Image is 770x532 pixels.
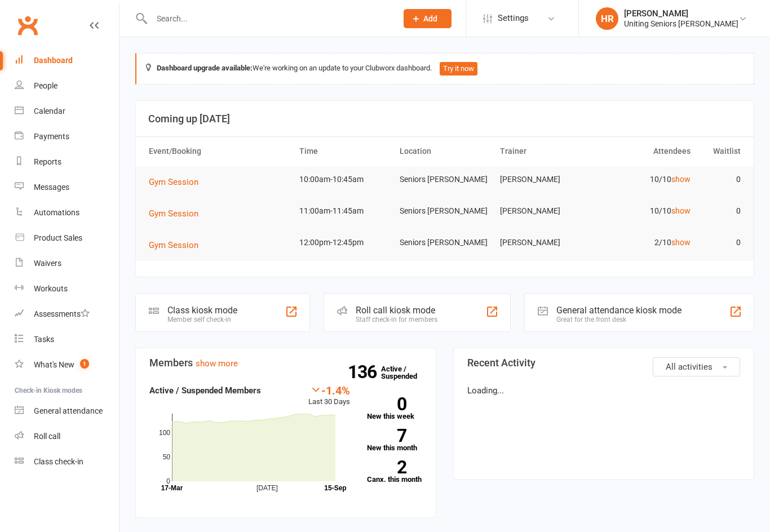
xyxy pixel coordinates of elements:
[495,137,595,166] th: Trainer
[148,11,389,26] input: Search...
[15,327,119,352] a: Tasks
[15,200,119,225] a: Automations
[34,56,73,65] div: Dashboard
[135,53,754,85] div: We're working on an update to your Clubworx dashboard.
[423,14,437,23] span: Add
[367,429,423,451] a: 7New this month
[15,99,119,124] a: Calendar
[15,449,119,475] a: Class kiosk mode
[495,166,595,193] td: [PERSON_NAME]
[34,457,83,466] div: Class check-in
[15,398,119,424] a: General attendance kiosk mode
[498,6,529,31] span: Settings
[308,384,350,396] div: -1.4%
[596,7,618,30] div: HR
[15,424,119,449] a: Roll call
[167,305,237,316] div: Class kiosk mode
[367,459,406,476] strong: 2
[15,352,119,378] a: What's New1
[15,251,119,276] a: Waivers
[367,396,406,413] strong: 0
[149,207,206,220] button: Gym Session
[167,316,237,323] div: Member self check-in
[149,238,206,252] button: Gym Session
[34,335,54,344] div: Tasks
[696,198,746,224] td: 0
[15,225,119,251] a: Product Sales
[80,359,89,369] span: 1
[671,238,691,247] a: show
[404,9,452,28] button: Add
[15,175,119,200] a: Messages
[395,229,495,256] td: Seniors [PERSON_NAME]
[653,357,740,376] button: All activities
[34,309,90,318] div: Assessments
[149,175,206,189] button: Gym Session
[696,137,746,166] th: Waitlist
[34,208,79,217] div: Automations
[356,316,437,323] div: Staff check-in for members
[356,305,437,316] div: Roll call kiosk mode
[34,233,82,242] div: Product Sales
[395,198,495,224] td: Seniors [PERSON_NAME]
[495,229,595,256] td: [PERSON_NAME]
[556,316,682,323] div: Great for the front desk
[624,19,738,29] div: Uniting Seniors [PERSON_NAME]
[15,73,119,99] a: People
[15,48,119,73] a: Dashboard
[15,124,119,149] a: Payments
[671,175,691,184] a: show
[34,107,65,116] div: Calendar
[196,358,238,369] a: show more
[15,302,119,327] a: Assessments
[149,357,422,369] h3: Members
[149,385,261,396] strong: Active / Suspended Members
[624,8,738,19] div: [PERSON_NAME]
[149,177,198,187] span: Gym Session
[34,81,57,90] div: People
[34,360,74,369] div: What's New
[144,137,294,166] th: Event/Booking
[15,149,119,175] a: Reports
[696,229,746,256] td: 0
[294,166,395,193] td: 10:00am-10:45am
[148,113,741,125] h3: Coming up [DATE]
[440,62,477,76] button: Try it now
[395,137,495,166] th: Location
[34,284,68,293] div: Workouts
[467,384,740,397] p: Loading...
[34,406,103,415] div: General attendance
[381,357,431,388] a: 136Active / Suspended
[595,166,696,193] td: 10/10
[294,137,395,166] th: Time
[595,137,696,166] th: Attendees
[348,363,381,380] strong: 136
[367,397,423,420] a: 0New this week
[34,183,69,192] div: Messages
[157,64,253,72] strong: Dashboard upgrade available:
[696,166,746,193] td: 0
[149,240,198,250] span: Gym Session
[34,157,61,166] div: Reports
[666,362,713,372] span: All activities
[34,259,61,268] div: Waivers
[495,198,595,224] td: [PERSON_NAME]
[34,132,69,141] div: Payments
[595,198,696,224] td: 10/10
[34,432,60,441] div: Roll call
[595,229,696,256] td: 2/10
[149,209,198,219] span: Gym Session
[308,384,350,408] div: Last 30 Days
[367,427,406,444] strong: 7
[294,229,395,256] td: 12:00pm-12:45pm
[556,305,682,316] div: General attendance kiosk mode
[467,357,740,369] h3: Recent Activity
[395,166,495,193] td: Seniors [PERSON_NAME]
[671,206,691,215] a: show
[15,276,119,302] a: Workouts
[14,11,42,39] a: Clubworx
[294,198,395,224] td: 11:00am-11:45am
[367,460,423,483] a: 2Canx. this month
